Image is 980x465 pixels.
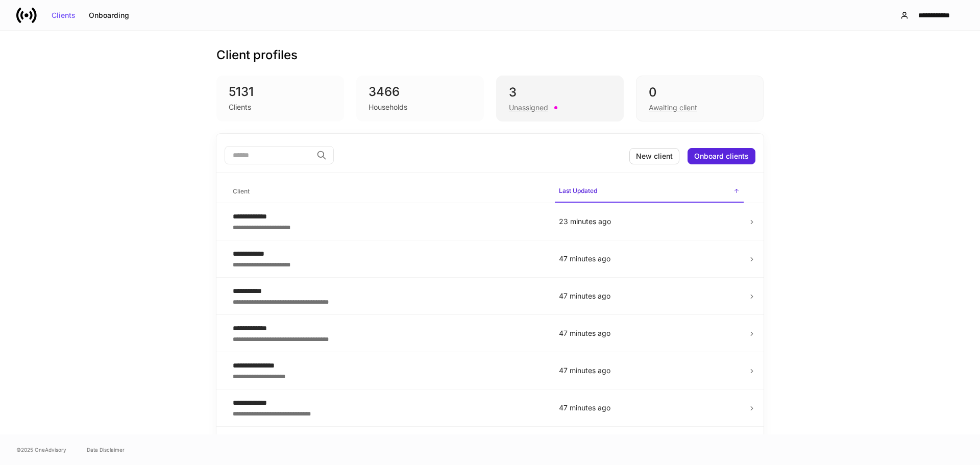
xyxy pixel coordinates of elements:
h6: Last Updated [559,186,597,195]
button: Onboarding [82,7,136,23]
div: 3466 [369,84,472,100]
div: Clients [229,102,251,112]
p: 47 minutes ago [559,365,740,376]
h3: Client profiles [216,47,298,63]
div: Clients [52,12,76,19]
div: Onboard clients [694,153,749,160]
div: Unassigned [509,103,548,113]
p: 47 minutes ago [559,403,740,413]
div: 0 [649,84,751,101]
span: Last Updated [555,181,744,203]
button: Clients [45,7,82,23]
p: 47 minutes ago [559,328,740,338]
div: New client [636,153,673,160]
div: Onboarding [89,12,129,19]
span: © 2025 OneAdvisory [16,446,66,454]
p: 47 minutes ago [559,254,740,264]
div: Households [369,102,407,112]
div: 5131 [229,84,332,100]
h6: Client [233,186,250,196]
div: 3 [509,84,611,101]
p: 47 minutes ago [559,291,740,301]
div: Awaiting client [649,103,697,113]
button: Onboard clients [688,148,755,164]
div: 3Unassigned [496,76,624,121]
button: New client [629,148,679,164]
a: Data Disclaimer [87,446,125,454]
div: 0Awaiting client [636,76,764,121]
span: Client [229,181,547,202]
p: 23 minutes ago [559,216,740,227]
